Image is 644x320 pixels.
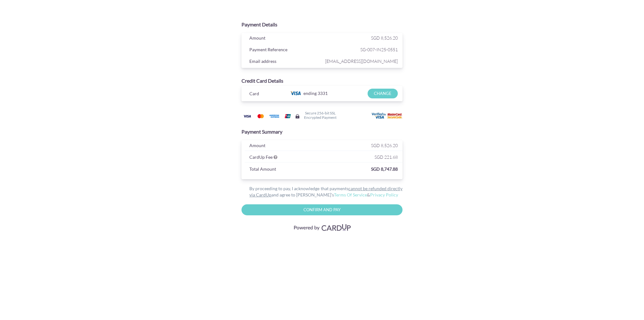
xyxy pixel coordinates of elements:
h6: Secure 256-bit SSL Encrypted Payment [304,111,336,119]
a: Privacy Policy [370,192,398,197]
img: User card [372,113,403,119]
div: SGD 221.68 [324,153,402,163]
span: SGD 8,526.20 [371,35,398,41]
img: Visa [241,112,253,120]
img: Mastercard [254,112,267,120]
a: Terms Of Service [334,192,367,197]
span: 3331 [318,91,328,96]
span: SGD 8,526.20 [371,143,398,148]
div: Amount [245,34,324,43]
u: cannot be refunded directly via CardUp [249,186,402,197]
img: Secure lock [295,114,300,119]
span: ending [303,89,317,98]
div: Email address [245,57,324,67]
div: Payment Reference [245,46,324,55]
div: CardUp Fee [245,153,324,163]
img: Visa, Mastercard [291,222,353,233]
input: CHANGE [368,89,397,98]
input: Confirm and Pay [241,204,402,215]
span: [EMAIL_ADDRESS][DOMAIN_NAME] [324,57,398,65]
div: By proceeding to pay, I acknowledge that payments and agree to [PERSON_NAME]’s & [241,185,402,198]
div: Card [245,90,284,99]
div: Credit Card Details [241,77,402,85]
div: SGD 8,747.88 [297,165,402,174]
div: Amount [245,141,324,151]
span: SG-007-IN25-0551 [324,46,398,53]
div: Payment Summary [241,128,402,135]
img: American Express [268,112,280,120]
div: Payment Details [241,21,402,28]
img: Union Pay [281,112,294,120]
div: Total Amount [245,165,297,174]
